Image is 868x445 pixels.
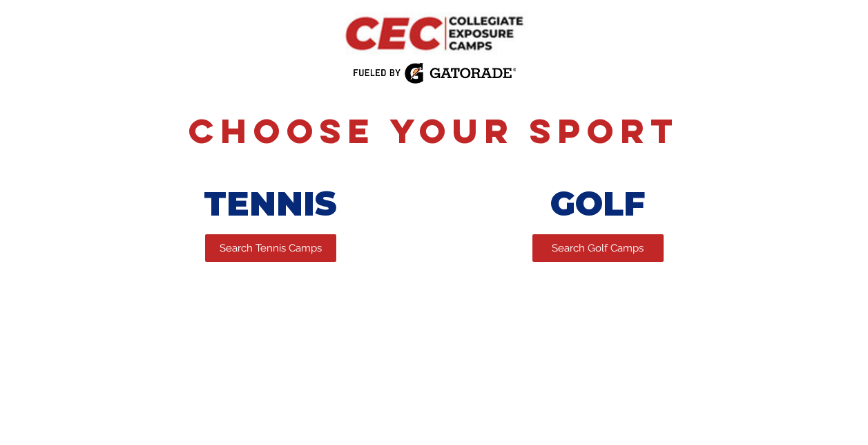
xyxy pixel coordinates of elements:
span: Choose Your Sport [189,109,679,152]
img: CEC Logo Primary.png [328,6,540,61]
img: Fueled by Gatorade.png [352,62,516,84]
span: GOLF [550,184,645,224]
a: Search Tennis Camps [205,234,336,262]
a: Search Golf Camps [532,234,664,262]
span: Search Tennis Camps [220,241,322,256]
span: TENNIS [204,184,337,224]
span: Search Golf Camps [552,241,644,256]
